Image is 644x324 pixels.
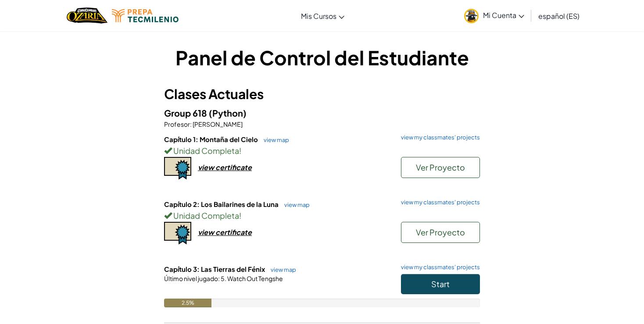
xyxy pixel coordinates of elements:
h1: Panel de Control del Estudiante [164,44,480,71]
span: [PERSON_NAME] [192,120,243,128]
div: view certificate [198,163,252,172]
button: Ver Proyecto [401,222,480,243]
a: view my classmates' projects [397,199,480,205]
span: Unidad Completa [172,146,239,156]
a: español (ES) [534,4,584,28]
span: Ver Proyecto [416,162,465,172]
a: view map [266,266,296,273]
span: Unidad Completa [172,210,239,221]
a: view map [280,201,310,208]
span: Group 618 [164,107,209,118]
div: 2.5% [164,299,211,307]
a: view certificate [164,228,252,237]
button: Start [401,274,480,294]
a: Mis Cursos [297,4,349,28]
span: 5. [220,274,226,282]
span: Capítulo 3: Las Tierras del Fénix [164,265,266,273]
span: : [190,120,192,128]
span: Ver Proyecto [416,227,465,237]
a: view my classmates' projects [397,135,480,140]
span: Watch Out Tengshe [226,274,283,282]
a: Mi Cuenta [460,2,529,29]
span: Mi Cuenta [483,11,524,20]
span: ! [239,146,241,156]
div: view certificate [198,228,252,237]
span: (Python) [209,107,247,118]
span: Mis Cursos [301,11,336,21]
button: Ver Proyecto [401,157,480,178]
a: Ozaria by CodeCombat logo [67,7,107,25]
span: Profesor [164,120,190,128]
img: Tecmilenio logo [112,9,179,22]
img: certificate-icon.png [164,157,191,180]
span: Start [431,279,450,289]
a: view my classmates' projects [397,264,480,270]
a: view map [259,136,289,143]
span: español (ES) [538,11,580,21]
span: Capítulo 1: Montaña del Cielo [164,135,259,143]
span: Último nivel jugado [164,274,218,282]
a: view certificate [164,163,252,172]
span: ! [239,210,241,221]
img: avatar [464,9,479,23]
img: certificate-icon.png [164,222,191,245]
span: Capítulo 2: Los Bailarines de la Luna [164,200,280,208]
img: Home [67,7,107,25]
span: : [218,274,220,282]
h3: Clases Actuales [164,84,480,104]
